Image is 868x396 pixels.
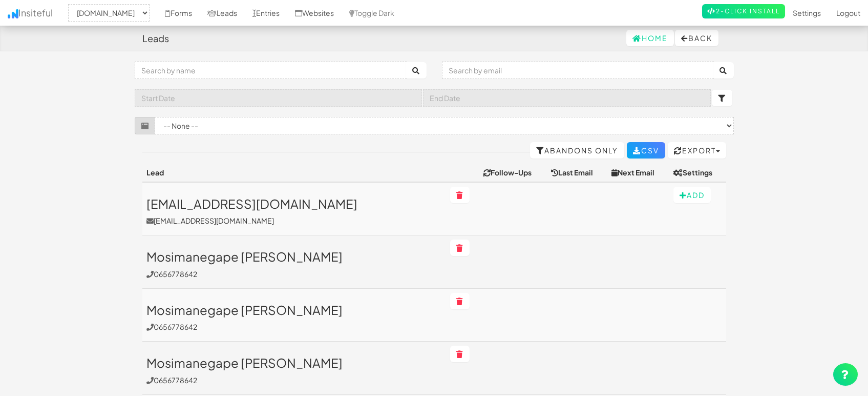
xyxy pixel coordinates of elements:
[8,9,18,18] img: icon.png
[702,4,785,18] a: 2-Click Install
[146,197,442,226] a: [EMAIL_ADDRESS][DOMAIN_NAME][EMAIL_ADDRESS][DOMAIN_NAME]
[626,30,674,46] a: Home
[627,142,665,159] a: CSV
[146,375,442,385] p: 0656778642
[442,62,714,79] input: Search by email
[607,163,669,182] th: Next Email
[673,187,711,203] button: Add
[675,30,718,46] button: Back
[668,142,726,159] button: Export
[146,303,442,316] h3: Mosimanegape [PERSON_NAME]
[479,163,547,182] th: Follow-Ups
[146,322,442,332] p: 0656778642
[146,356,442,369] h3: Mosimanegape [PERSON_NAME]
[146,215,442,226] p: [EMAIL_ADDRESS][DOMAIN_NAME]
[146,303,442,332] a: Mosimanegape [PERSON_NAME]0656778642
[669,163,726,182] th: Settings
[146,269,442,279] p: 0656778642
[146,250,442,279] a: Mosimanegape [PERSON_NAME]0656778642
[530,142,624,159] a: Abandons Only
[423,89,711,107] input: End Date
[142,163,446,182] th: Lead
[146,356,442,385] a: Mosimanegape [PERSON_NAME]0656778642
[135,89,422,107] input: Start Date
[135,62,407,79] input: Search by name
[146,250,442,263] h3: Mosimanegape [PERSON_NAME]
[547,163,607,182] th: Last Email
[142,33,169,44] h4: Leads
[146,197,442,210] h3: [EMAIL_ADDRESS][DOMAIN_NAME]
